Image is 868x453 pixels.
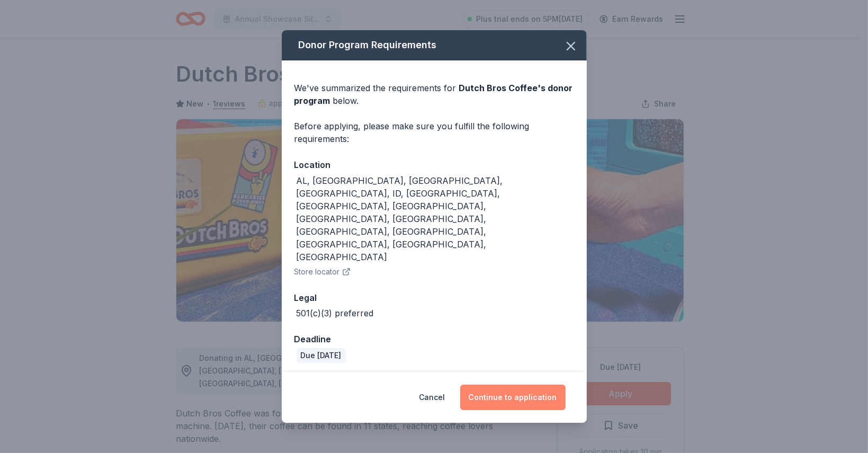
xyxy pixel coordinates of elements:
[282,30,587,60] div: Donor Program Requirements
[294,120,574,145] div: Before applying, please make sure you fulfill the following requirements:
[297,174,574,263] div: AL, [GEOGRAPHIC_DATA], [GEOGRAPHIC_DATA], [GEOGRAPHIC_DATA], ID, [GEOGRAPHIC_DATA], [GEOGRAPHIC_D...
[294,265,351,278] button: Store locator
[460,385,566,410] button: Continue to application
[294,158,574,172] div: Location
[294,291,574,305] div: Legal
[297,307,374,319] div: 501(c)(3) preferred
[294,332,574,346] div: Deadline
[297,348,346,363] div: Due [DATE]
[419,385,445,410] button: Cancel
[294,82,574,107] div: We've summarized the requirements for below.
